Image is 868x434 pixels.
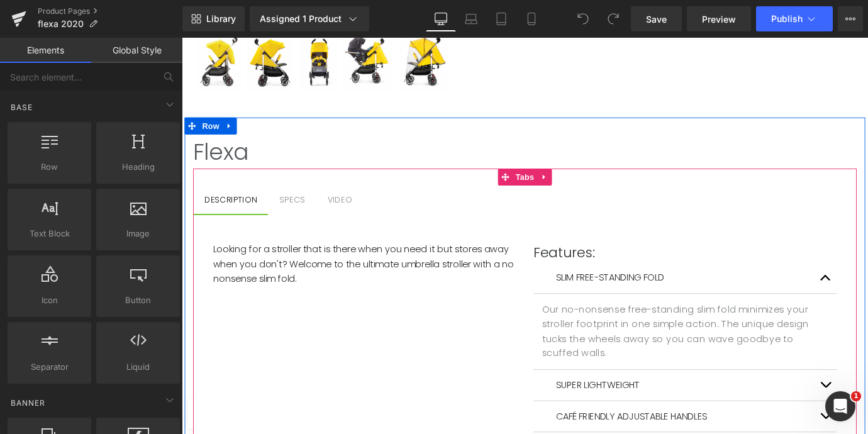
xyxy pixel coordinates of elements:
[367,145,394,164] span: Tabs
[11,294,87,307] span: Icon
[11,360,87,374] span: Separator
[100,227,176,240] span: Image
[399,294,717,358] p: Our no-nonsense free-standing slim fold minimizes your stroller footprint in one simple action. T...
[182,6,245,31] a: New Library
[19,89,45,108] span: Row
[646,13,667,26] span: Save
[260,13,359,25] div: Assigned 1 Product
[25,173,84,187] div: DESCRIPTION
[851,391,861,401] span: 1
[702,13,736,26] span: Preview
[13,108,748,145] h2: Flexa
[38,6,182,16] a: Product Pages
[9,101,34,113] span: Base
[45,89,61,108] a: Expand / Collapse
[9,397,47,409] span: Banner
[825,391,855,421] iframe: Intercom live chat
[91,38,182,63] a: Global Style
[35,227,371,275] p: Looking for a stroller that is there when you need it but stores away when you don't? Welcome to ...
[838,6,863,31] button: More
[11,227,87,240] span: Text Block
[206,13,236,25] span: Library
[415,413,701,428] h3: CAFÉ FRIENDLY ADJUSTABLE HANDLES
[394,145,410,164] a: Expand / Collapse
[687,6,751,31] a: Preview
[415,378,701,393] h3: SUPER LIGHTWEIGHT
[390,227,726,250] h3: Features:
[570,6,596,31] button: Undo
[100,294,176,307] span: Button
[162,173,189,187] div: VIDEO
[38,19,84,29] span: flexa 2020
[516,6,547,31] a: Mobile
[426,6,456,31] a: Desktop
[11,160,87,174] span: Row
[108,173,136,187] div: SPECS
[456,6,486,31] a: Laptop
[756,6,833,31] button: Publish
[100,160,176,174] span: Heading
[601,6,626,31] button: Redo
[100,360,176,374] span: Liquid
[486,6,516,31] a: Tablet
[415,259,701,274] h3: SLIM FREE-STANDING FOLD
[771,14,803,24] span: Publish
